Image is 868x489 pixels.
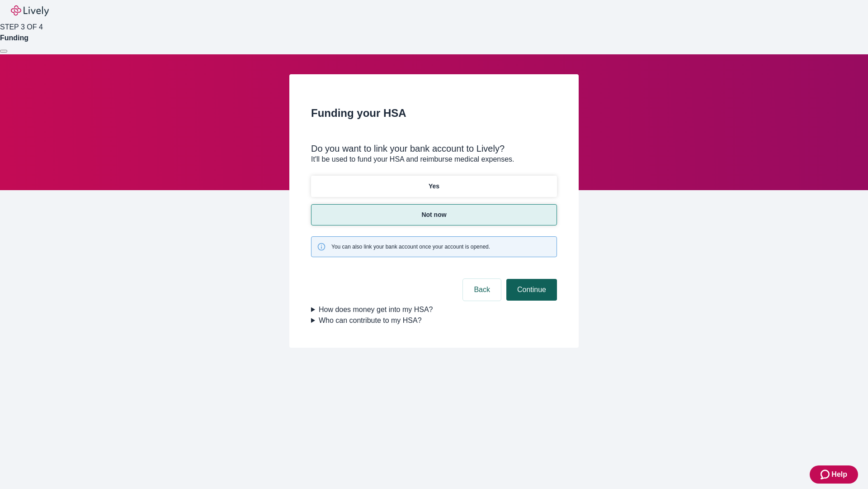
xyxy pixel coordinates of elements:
button: Back [463,279,501,301]
span: Help [831,469,847,480]
p: Yes [429,182,439,191]
summary: Who can contribute to my HSA? [311,315,557,326]
button: Not now [311,204,557,225]
summary: How does money get into my HSA? [311,304,557,315]
span: You can also link your bank account once your account is opened. [331,243,490,251]
button: Yes [311,176,557,197]
svg: Zendesk support icon [821,469,831,480]
img: Lively [11,5,49,16]
p: It'll be used to fund your HSA and reimburse medical expenses. [311,154,557,165]
h2: Funding your HSA [311,105,557,121]
p: Not now [421,210,446,220]
div: Do you want to link your bank account to Lively? [311,143,557,154]
button: Zendesk support iconHelp [810,465,858,484]
button: Continue [506,279,557,301]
